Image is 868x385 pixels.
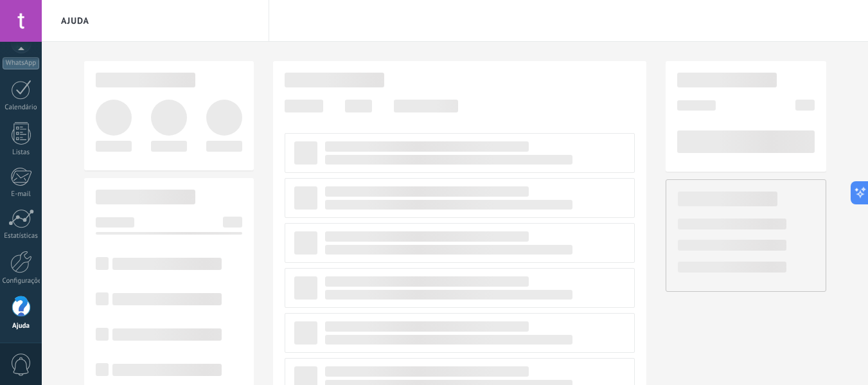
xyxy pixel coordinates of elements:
div: WhatsApp [3,57,39,69]
div: Listas [3,148,40,157]
div: Estatísticas [3,232,40,240]
div: Ajuda [3,322,40,330]
div: Calendário [3,103,40,112]
div: E-mail [3,190,40,199]
div: Configurações [3,277,40,285]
